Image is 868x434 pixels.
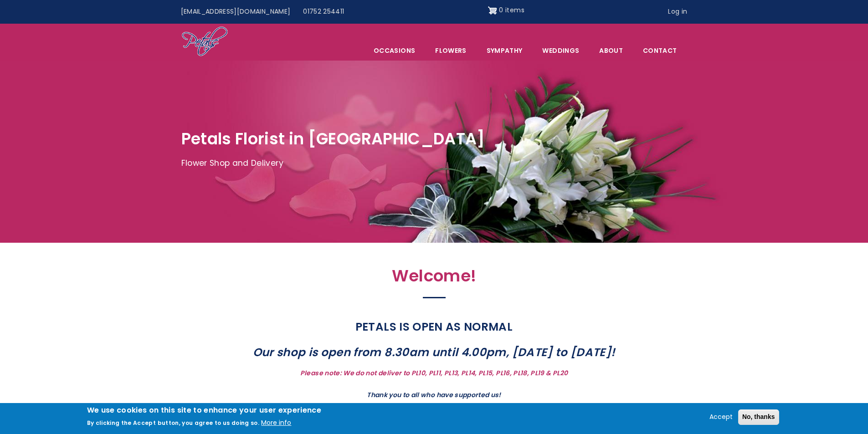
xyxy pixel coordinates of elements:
span: Weddings [533,41,589,60]
strong: Our shop is open from 8.30am until 4.00pm, [DATE] to [DATE]! [253,344,616,360]
a: Shopping cart 0 items [488,3,524,18]
a: Contact [633,41,686,60]
strong: Thank you to all who have supported us! [367,390,501,399]
h2: Welcome! [236,266,632,291]
a: Sympathy [477,41,532,60]
a: Log in [662,3,693,20]
a: 01752 254411 [297,3,350,20]
button: Accept [706,412,736,423]
p: Flower Shop and Delivery [181,157,687,170]
strong: Please note: We do not deliver to PL10, PL11, PL13, PL14, PL15, PL16, PL18, PL19 & PL20 [300,368,568,378]
span: 0 items [499,5,524,15]
a: [EMAIL_ADDRESS][DOMAIN_NAME] [175,3,297,20]
h2: We use cookies on this site to enhance your user experience [87,405,322,415]
img: Shopping cart [488,3,497,18]
p: By clicking the Accept button, you agree to us doing so. [87,419,260,427]
button: No, thanks [738,409,779,425]
strong: PETALS IS OPEN AS NORMAL [355,319,513,335]
a: Flowers [426,41,476,60]
a: About [590,41,632,60]
span: Occasions [364,41,425,60]
img: Home [181,26,228,58]
span: Petals Florist in [GEOGRAPHIC_DATA] [181,128,485,150]
button: More info [261,418,291,429]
